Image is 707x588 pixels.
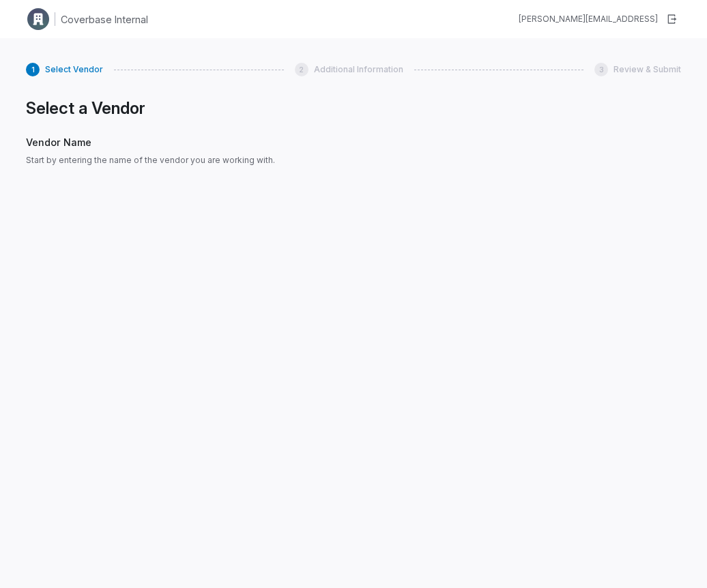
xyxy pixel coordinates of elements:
span: Review & Submit [614,64,681,75]
div: 2 [295,63,308,76]
img: Clerk Logo [27,8,49,30]
span: Additional Information [314,64,403,75]
h1: Select a Vendor [26,98,455,119]
h1: Coverbase Internal [61,12,148,27]
span: Select Vendor [45,64,103,75]
span: Vendor Name [26,135,455,149]
div: 3 [594,63,608,76]
div: [PERSON_NAME][EMAIL_ADDRESS] [519,14,658,25]
span: Start by entering the name of the vendor you are working with. [26,155,455,166]
div: 1 [26,63,40,76]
